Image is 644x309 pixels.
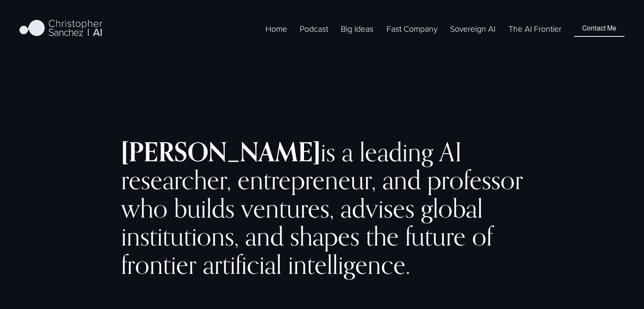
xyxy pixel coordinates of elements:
[265,22,287,35] a: Home
[387,23,437,35] span: Fast Company
[341,22,373,35] a: folder dropdown
[387,22,437,35] a: folder dropdown
[574,21,625,37] a: Contact Me
[121,135,321,168] strong: [PERSON_NAME]
[121,138,523,279] h2: is a leading AI researcher, entrepreneur, and professor who builds ventures, advises global insti...
[300,22,328,35] a: Podcast
[450,22,495,35] a: Sovereign AI
[19,18,103,39] img: Christopher Sanchez | AI
[509,22,561,35] a: The AI Frontier
[341,23,373,35] span: Big Ideas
